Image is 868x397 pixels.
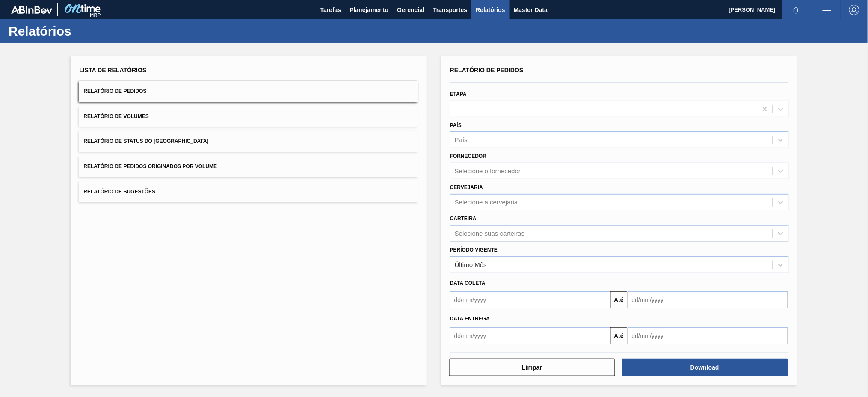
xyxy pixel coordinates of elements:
[83,138,208,144] span: Relatório de Status do [GEOGRAPHIC_DATA]
[83,163,217,169] span: Relatório de Pedidos Originados por Volume
[79,181,418,202] button: Relatório de Sugestões
[450,291,610,308] input: dd/mm/yyyy
[610,327,628,344] button: Até
[450,91,467,97] label: Etapa
[320,5,341,15] span: Tarefas
[849,5,859,15] img: Logout
[450,327,610,344] input: dd/mm/yyyy
[9,26,160,36] h1: Relatórios
[622,359,788,376] button: Download
[79,106,418,127] button: Relatório de Volumes
[450,216,477,222] label: Carteira
[514,5,548,15] span: Master Data
[350,5,388,15] span: Planejamento
[455,136,468,144] div: País
[450,280,486,286] span: Data coleta
[455,198,518,206] div: Selecione a cervejaria
[79,67,146,74] span: Lista de Relatórios
[433,5,467,15] span: Transportes
[79,131,418,152] button: Relatório de Status do [GEOGRAPHIC_DATA]
[79,81,418,102] button: Relatório de Pedidos
[450,153,486,159] label: Fornecedor
[450,247,498,253] label: Período Vigente
[822,5,832,15] img: userActions
[450,122,462,128] label: País
[628,327,788,344] input: dd/mm/yyyy
[450,184,483,190] label: Cervejaria
[476,5,505,15] span: Relatórios
[397,5,425,15] span: Gerencial
[455,230,524,237] div: Selecione suas carteiras
[782,4,810,16] button: Notificações
[83,189,155,195] span: Relatório de Sugestões
[83,88,146,94] span: Relatório de Pedidos
[79,156,418,177] button: Relatório de Pedidos Originados por Volume
[83,113,148,119] span: Relatório de Volumes
[450,316,490,322] span: Data entrega
[455,261,487,268] div: Último Mês
[450,67,524,74] span: Relatório de Pedidos
[628,291,788,308] input: dd/mm/yyyy
[610,291,628,308] button: Até
[449,359,615,376] button: Limpar
[455,168,521,175] div: Selecione o fornecedor
[11,6,52,14] img: TNhmsLtSVTkK8tSr43FrP2fwEKptu5GPRR3wAAAABJRU5ErkJggg==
